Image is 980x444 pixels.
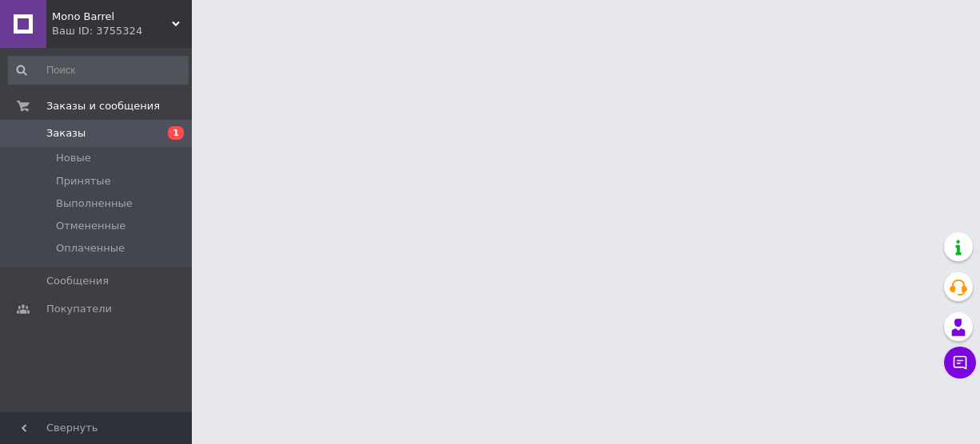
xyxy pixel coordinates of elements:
span: Покупатели [46,302,112,316]
span: Сообщения [46,274,109,288]
span: Выполненные [56,196,133,211]
span: Отмененные [56,219,125,233]
span: 1 [168,126,184,140]
span: Новые [56,151,91,165]
span: Заказы и сообщения [46,99,160,113]
span: Заказы [46,126,86,141]
input: Поиск [8,56,189,85]
div: Ваш ID: 3755324 [52,24,192,38]
span: Принятые [56,174,111,188]
span: Оплаченные [56,241,125,256]
button: Чат с покупателем [944,347,976,379]
span: Mono Barrel [52,10,172,24]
